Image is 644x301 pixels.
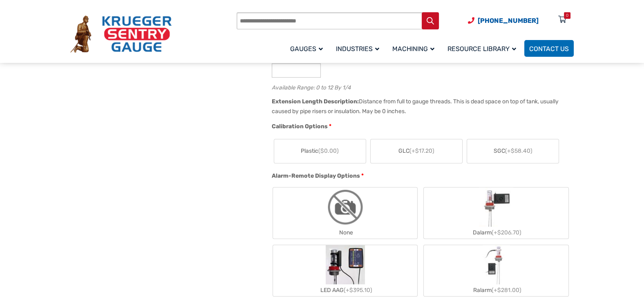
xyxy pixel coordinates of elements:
label: LED AAG [273,245,418,296]
a: Machining [387,39,443,58]
div: LED AAG [273,284,418,296]
div: Ralarm [424,284,568,296]
a: Contact Us [524,40,574,57]
span: Contact Us [529,45,569,53]
label: Ralarm [424,245,568,296]
span: [PHONE_NUMBER] [478,17,539,25]
span: (+$58.40) [505,147,532,154]
span: Machining [392,45,434,53]
img: Krueger Sentry Gauge [70,16,172,53]
div: 0 [566,12,568,19]
span: Calibration Options [272,123,328,130]
span: Alarm-Remote Display Options [272,172,360,179]
a: Phone Number (920) 434-8860 [468,16,539,26]
label: None [273,187,418,239]
span: (+$395.10) [343,287,372,294]
span: Gauges [290,45,323,53]
span: Plastic [301,147,339,155]
span: Resource Library [447,45,516,53]
label: Dalarm [424,187,568,239]
a: Industries [331,39,387,58]
span: Industries [336,45,379,53]
div: Distance from full to gauge threads. This is dead space on top of tank, usually caused by pipe ri... [272,98,559,115]
div: Dalarm [424,227,568,239]
abbr: required [329,122,331,131]
span: SGC [493,147,532,155]
span: ($0.00) [318,147,339,154]
div: Available Range: 0 to 12 By 1/4 [272,82,570,90]
span: (+$206.70) [492,229,521,236]
a: Gauges [285,39,331,58]
span: (+$281.00) [492,287,521,294]
div: None [273,227,418,239]
a: Resource Library [443,39,524,58]
span: GLC [398,147,434,155]
span: Extension Length Description: [272,98,359,105]
span: (+$17.20) [409,147,434,154]
abbr: required [361,172,364,180]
